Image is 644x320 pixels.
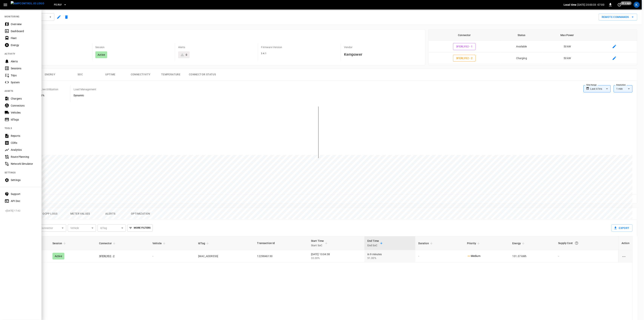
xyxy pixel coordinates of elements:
[11,155,37,159] div: Route Planning
[11,192,37,196] div: Support
[11,118,37,121] div: IdTags
[11,43,37,47] div: Energy
[11,148,37,152] div: Analytics
[577,3,604,7] p: [DATE] 20:00:33 -07:00
[11,36,37,40] div: Fleet
[11,66,37,70] div: Sessions
[11,162,37,166] div: Network Simulator
[11,22,37,26] div: Overview
[634,2,640,8] div: profile-icon
[621,1,632,5] span: 30 s ago
[11,199,37,203] div: API Doc
[11,178,37,182] div: Settings
[11,60,37,63] div: Alerts
[11,97,37,100] div: Chargers
[11,111,37,114] div: Vehicles
[616,2,622,8] button: set refresh interval
[564,3,577,7] p: Local time
[5,209,38,213] span: v [DATE] 17:42
[11,29,37,33] div: Dashboard
[11,80,37,84] div: System
[54,3,62,7] span: FE.RLY
[11,1,44,6] img: ampcontrol.io logo
[11,134,37,138] div: Reports
[11,104,37,107] div: Connectors
[11,141,37,145] div: CDRs
[11,73,37,77] div: Trips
